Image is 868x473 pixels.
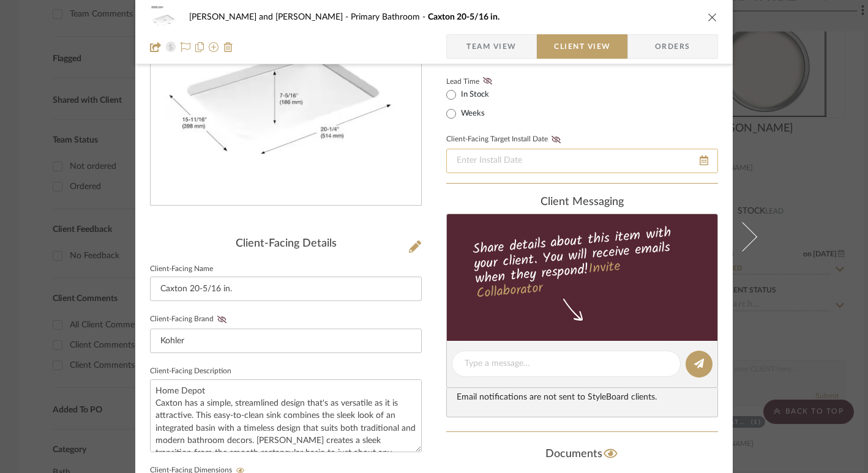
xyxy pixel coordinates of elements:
[351,13,428,21] span: Primary Bathroom
[428,13,499,21] span: Caxton 20-5/16 in.
[446,76,509,87] label: Lead Time
[150,329,422,353] input: Enter Client-Facing Brand
[446,87,509,121] mat-radio-group: Select item type
[554,34,610,59] span: Client View
[150,315,230,324] label: Client-Facing Brand
[223,42,233,52] img: Remove from project
[445,222,720,304] div: Share details about this item with your client. You will receive emails when they respond!
[707,12,718,23] button: close
[150,368,231,374] label: Client-Facing Description
[446,388,718,417] div: Email notifications are not sent to StyleBoard clients.
[446,135,564,144] label: Client-Facing Target Install Date
[642,34,704,59] span: Orders
[150,277,422,301] input: Enter Client-Facing Item Name
[214,315,230,324] button: Client-Facing Brand
[458,108,485,119] label: Weeks
[446,444,718,464] div: Documents
[150,237,422,251] div: Client-Facing Details
[446,149,718,173] input: Enter Install Date
[466,34,517,59] span: Team View
[458,89,489,100] label: In Stock
[548,135,564,144] button: Client-Facing Target Install Date
[189,13,351,21] span: [PERSON_NAME] and [PERSON_NAME]
[150,5,179,29] img: 0227975e-5567-472e-a949-cd16e4a1451f_48x40.jpg
[150,266,213,272] label: Client-Facing Name
[479,75,496,88] button: Lead Time
[446,196,718,209] div: client Messaging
